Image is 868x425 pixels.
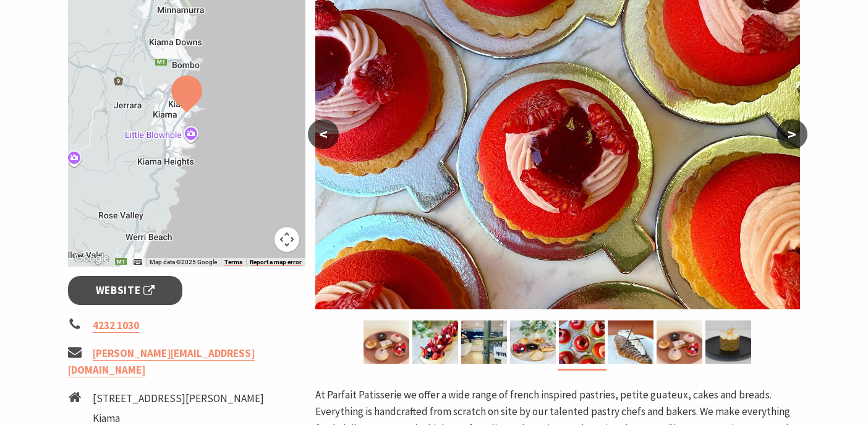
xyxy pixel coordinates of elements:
button: Keyboard shortcuts [134,258,142,267]
li: [STREET_ADDRESS][PERSON_NAME] [93,390,264,407]
a: 4232 1030 [93,319,139,333]
span: Map data ©2025 Google [150,259,217,265]
a: Terms (opens in new tab) [224,259,242,266]
a: Report a map error [250,259,302,266]
button: Map camera controls [274,227,299,252]
a: Website [68,276,182,305]
img: orange and almond [705,320,751,364]
button: < [308,119,339,149]
a: [PERSON_NAME][EMAIL_ADDRESS][DOMAIN_NAME] [68,346,255,377]
button: > [777,119,807,149]
img: Google [71,251,112,267]
span: Website [96,282,155,299]
a: Open this area in Google Maps (opens a new window) [71,251,112,267]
